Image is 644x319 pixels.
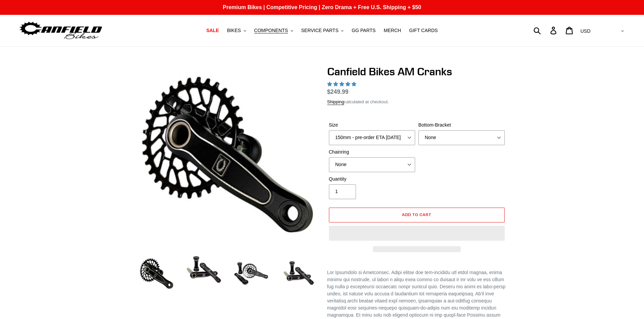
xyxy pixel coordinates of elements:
a: MERCH [380,26,404,35]
button: Add to cart [329,208,505,222]
h1: Canfield Bikes AM Cranks [327,65,506,78]
span: GG PARTS [352,28,376,33]
span: COMPONENTS [254,28,288,33]
a: GG PARTS [348,26,379,35]
span: SALE [206,28,219,33]
a: GIFT CARDS [406,26,441,35]
label: Bottom-Bracket [419,122,505,129]
img: Canfield Bikes AM Cranks [139,67,316,243]
span: BIKES [227,28,241,33]
span: GIFT CARDS [409,28,438,33]
a: Shipping [327,99,344,105]
img: Load image into Gallery viewer, Canfield Bikes AM Cranks [233,255,270,292]
span: Add to cart [402,212,431,217]
label: Size [329,122,415,129]
span: SERVICE PARTS [301,28,338,33]
button: SERVICE PARTS [298,26,347,35]
img: Load image into Gallery viewer, CANFIELD-AM_DH-CRANKS [280,255,317,292]
label: Chainring [329,149,415,156]
label: Quantity [329,176,415,183]
button: COMPONENTS [251,26,296,35]
div: calculated at checkout. [327,99,506,105]
img: Load image into Gallery viewer, Canfield Bikes AM Cranks [138,255,175,292]
span: $249.99 [327,88,349,95]
img: Load image into Gallery viewer, Canfield Cranks [185,255,222,285]
img: Canfield Bikes [19,20,103,41]
input: Search [537,23,554,38]
button: BIKES [223,26,249,35]
a: SALE [203,26,222,35]
span: MERCH [384,28,401,33]
span: 4.97 stars [327,81,358,87]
